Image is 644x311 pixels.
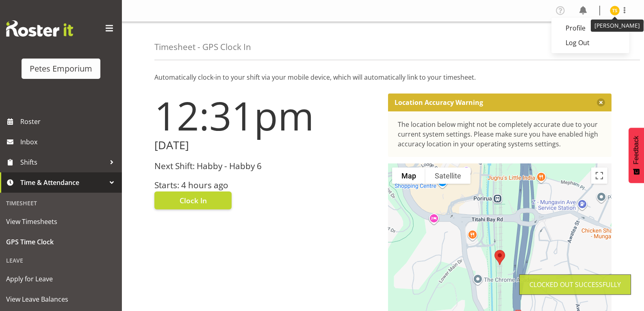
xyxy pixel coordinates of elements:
button: Feedback - Show survey [629,128,644,183]
img: Rosterit website logo [6,20,73,37]
span: Clock In [180,195,207,206]
a: View Leave Balances [2,289,120,309]
div: Petes Emporium [30,63,92,75]
a: Profile [551,21,629,35]
span: GPS Time Clock [6,236,116,248]
h1: 12:31pm [154,94,378,137]
button: Close message [597,98,605,107]
img: tamara-straker11292.jpg [610,6,620,15]
a: View Timesheets [2,211,120,232]
button: Clock In [154,191,232,209]
p: Location Accuracy Warning [395,98,483,107]
h3: Next Shift: Habby - Habby 6 [154,161,378,171]
h4: Timesheet - GPS Clock In [154,42,251,52]
a: Apply for Leave [2,269,120,289]
div: Clocked out Successfully [529,280,621,289]
button: Toggle fullscreen view [591,167,607,184]
div: Leave [2,252,120,269]
span: Inbox [20,136,118,148]
div: Timesheet [2,195,120,211]
span: Roster [20,115,118,128]
span: Shifts [20,156,106,168]
h2: [DATE] [154,139,378,152]
a: GPS Time Clock [2,232,120,252]
span: Time & Attendance [20,176,106,189]
a: Log Out [551,35,629,50]
h3: Starts: 4 hours ago [154,181,378,190]
button: Show satellite imagery [425,167,471,184]
span: View Timesheets [6,215,116,228]
button: Show street map [392,167,425,184]
span: Feedback [633,136,640,164]
span: View Leave Balances [6,293,116,305]
span: Apply for Leave [6,273,116,285]
p: Automatically clock-in to your shift via your mobile device, which will automatically link to you... [154,72,611,82]
div: The location below might not be completely accurate due to your current system settings. Please m... [398,120,602,149]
